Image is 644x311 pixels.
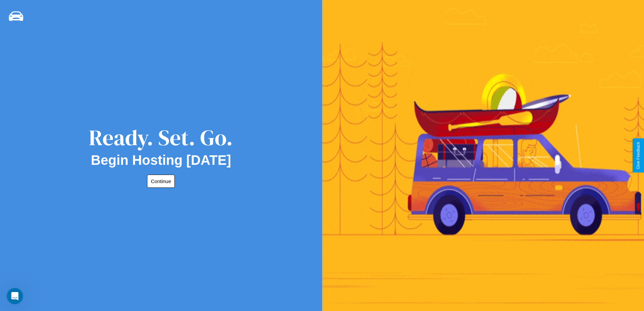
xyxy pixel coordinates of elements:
div: Ready. Set. Go. [89,123,233,153]
iframe: Intercom live chat [7,288,23,304]
h2: Begin Hosting [DATE] [91,153,231,168]
div: Give Feedback [636,142,641,169]
button: Continue [147,175,175,188]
